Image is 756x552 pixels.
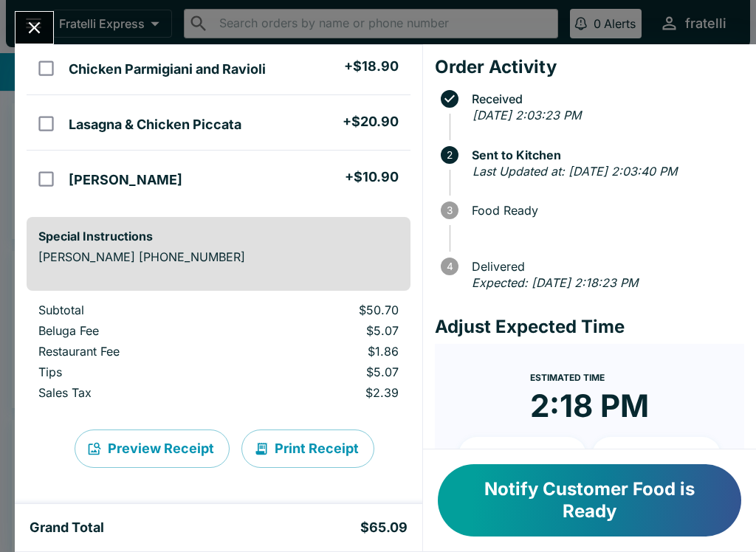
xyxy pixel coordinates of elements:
[27,303,410,406] table: orders table
[447,149,453,161] text: 2
[69,61,266,78] h5: Chicken Parmigiani and Ravioli
[458,437,587,474] button: + 10
[38,249,399,264] p: [PERSON_NAME] [PHONE_NUMBER]
[435,316,744,338] h4: Adjust Expected Time
[69,171,182,189] h5: [PERSON_NAME]
[38,365,231,379] p: Tips
[38,385,231,400] p: Sales Tax
[255,323,399,338] p: $5.07
[530,372,605,383] span: Estimated Time
[464,204,744,217] span: Food Ready
[472,108,581,123] em: [DATE] 2:03:23 PM
[530,387,649,425] time: 2:18 PM
[241,429,374,468] button: Print Receipt
[464,92,744,106] span: Received
[38,303,231,317] p: Subtotal
[447,204,453,216] text: 3
[38,229,399,244] h6: Special Instructions
[255,303,399,317] p: $50.70
[472,275,638,290] em: Expected: [DATE] 2:18:23 PM
[30,519,104,537] h5: Grand Total
[360,519,408,537] h5: $65.09
[592,437,721,474] button: + 20
[343,113,399,131] h5: + $20.90
[435,56,744,78] h4: Order Activity
[255,344,399,359] p: $1.86
[446,261,453,272] text: 4
[464,260,744,273] span: Delivered
[38,323,231,338] p: Beluga Fee
[69,116,241,134] h5: Lasagna & Chicken Piccata
[255,365,399,379] p: $5.07
[75,429,230,468] button: Preview Receipt
[472,164,677,179] em: Last Updated at: [DATE] 2:03:40 PM
[345,168,399,186] h5: + $10.90
[255,385,399,400] p: $2.39
[464,148,744,162] span: Sent to Kitchen
[16,12,53,44] button: Close
[38,344,231,359] p: Restaurant Fee
[344,58,399,75] h5: + $18.90
[438,464,741,537] button: Notify Customer Food is Ready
